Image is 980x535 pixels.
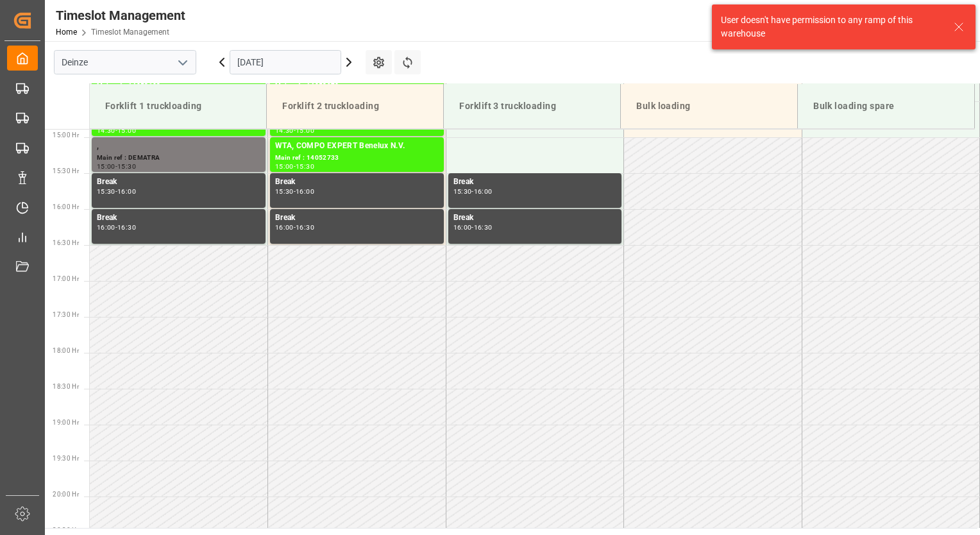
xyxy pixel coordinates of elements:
div: Forklift 1 truckloading [100,94,256,118]
span: 18:00 Hr [53,347,79,354]
div: 16:00 [97,225,115,230]
span: 15:30 Hr [53,167,79,174]
div: Timeslot Management [56,6,185,25]
span: 16:30 Hr [53,239,79,246]
span: 19:00 Hr [53,419,79,426]
div: - [471,225,473,230]
div: - [294,225,296,230]
div: - [115,128,117,133]
div: Break [97,212,260,225]
div: - [471,189,473,194]
div: 15:00 [275,164,294,169]
span: 20:00 Hr [53,491,79,498]
div: 15:00 [97,164,115,169]
div: 15:00 [117,128,136,133]
span: 20:30 Hr [53,527,79,534]
input: DD.MM.YYYY [230,50,341,74]
div: - [294,128,296,133]
div: 14:30 [97,128,115,133]
div: 15:30 [453,189,472,194]
div: 16:00 [275,225,294,230]
div: , [97,140,260,153]
div: 15:30 [117,164,136,169]
div: Break [97,176,260,189]
a: Home [56,28,77,37]
div: Forklift 2 truckloading [277,94,433,118]
div: - [115,189,117,194]
div: Main ref : DEMATRA [97,153,260,164]
div: User doesn't have permission to any ramp of this warehouse [721,13,942,40]
span: 19:30 Hr [53,455,79,462]
div: 15:00 [296,128,314,133]
button: open menu [173,53,192,72]
input: Type to search/select [54,50,196,74]
span: 17:00 Hr [53,275,79,282]
div: 14:30 [275,128,294,133]
div: 15:30 [296,164,314,169]
div: Break [453,212,617,225]
div: 16:00 [453,225,472,230]
div: 15:30 [97,189,115,194]
span: 18:30 Hr [53,383,79,390]
div: Main ref : 14052733 [275,153,439,164]
div: - [294,164,296,169]
div: 16:30 [117,225,136,230]
div: Break [275,176,439,189]
div: Break [275,212,439,225]
div: WTA, COMPO EXPERT Benelux N.V. [275,140,439,153]
span: 16:00 Hr [53,203,79,210]
div: - [294,189,296,194]
div: Bulk loading [631,94,787,118]
div: 15:30 [275,189,294,194]
div: Forklift 3 truckloading [454,94,610,118]
div: 16:30 [296,225,314,230]
div: Break [453,176,617,189]
div: 16:30 [474,225,493,230]
div: - [115,225,117,230]
div: - [115,164,117,169]
span: 17:30 Hr [53,311,79,318]
div: Bulk loading spare [808,94,964,118]
span: 15:00 Hr [53,132,79,139]
div: 16:00 [296,189,314,194]
div: 16:00 [117,189,136,194]
div: 16:00 [474,189,493,194]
